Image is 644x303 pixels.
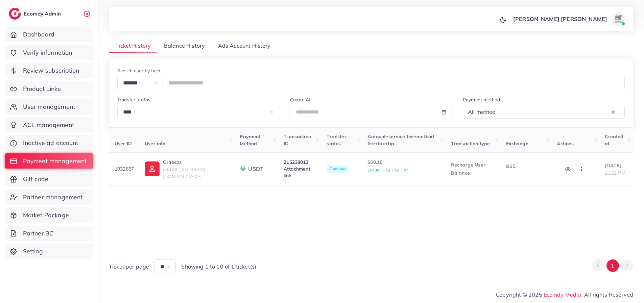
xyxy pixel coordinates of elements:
span: Product Links [23,84,61,93]
p: BSC [506,162,546,170]
a: Payment management [5,153,93,169]
div: Search for option [463,105,625,119]
span: User info [145,141,165,147]
span: Ticket History [115,42,151,50]
a: User management [5,99,93,115]
span: Actions [557,141,574,147]
span: Opening [327,166,348,173]
span: [EMAIL_ADDRESS][DOMAIN_NAME] [163,167,205,179]
a: Inactive ad account [5,135,93,151]
a: logoEcomdy Admin [9,8,63,20]
img: avatar [612,12,625,26]
span: Transaction type [451,141,490,147]
span: ACL management [23,121,74,129]
span: 215238012 [284,159,308,165]
p: 1032657 [115,165,134,173]
input: Search for option [498,106,610,117]
span: Setting [23,247,43,256]
ul: Pagination [592,259,633,272]
span: Inactive ad account [23,138,78,147]
button: Clear Selected [612,108,615,116]
span: Market Package [23,211,69,220]
span: Created at [605,133,624,146]
img: payment [240,166,246,172]
span: Showing 1 to 10 of 1 ticket(s) [181,263,256,271]
span: Gift code [23,175,48,183]
span: All method [467,107,497,117]
label: Payment method [463,96,500,103]
a: Dashboard [5,27,93,42]
span: Payment Method [240,133,260,146]
p: $50.15 [367,158,440,175]
span: Amount+service fee+method fee+tax+tip [367,133,434,146]
span: Payment management [23,157,87,166]
span: Ads Account History [218,42,271,50]
p: Orneezz [163,158,229,166]
a: Review subscription [5,63,93,78]
span: Review subscription [23,66,79,75]
label: Transfer status [117,96,150,103]
a: Setting [5,244,93,259]
span: Verify information [23,48,72,57]
span: Transfer status [327,133,346,146]
span: Partner BC [23,229,54,238]
span: Exchange [506,141,528,147]
button: Go to page 1 [606,259,619,272]
span: Dashboard [23,30,54,39]
img: logo [9,8,21,20]
a: Gift code [5,171,93,187]
small: +$1.50 + $0 + $0 + $0 [367,168,409,173]
a: ACL management [5,117,93,133]
h2: Ecomdy Admin [24,10,63,17]
span: User management [23,102,75,111]
a: Partner BC [5,226,93,241]
a: Partner management [5,190,93,205]
span: Transaction ID [284,133,311,146]
span: 11:22 PM [605,170,625,176]
a: Ecomdy Media [544,291,581,298]
span: , All rights Reserved [581,291,633,299]
p: [PERSON_NAME] [PERSON_NAME] [513,15,607,23]
a: Attachment link [284,166,310,179]
a: Verify information [5,45,93,60]
span: Ticket per page [109,263,149,271]
label: Create At [290,96,311,103]
span: User ID [115,141,132,147]
span: Partner management [23,193,83,202]
a: Product Links [5,81,93,97]
p: [DATE] [605,161,628,170]
a: [PERSON_NAME] [PERSON_NAME]avatar [509,12,628,26]
label: Search user by field [117,67,160,74]
p: Recharge User Balance [451,161,495,177]
a: Market Package [5,207,93,223]
img: ic-user-info.36bf1079.svg [145,161,160,176]
span: USDT [248,165,263,173]
span: Copyright © 2025 [496,291,633,299]
span: Balance History [164,42,205,50]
